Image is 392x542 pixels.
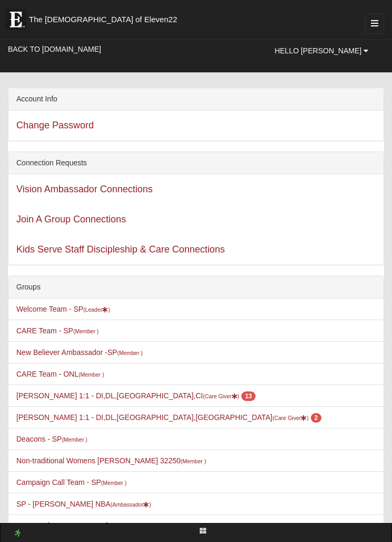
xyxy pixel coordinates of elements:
[241,391,256,401] span: number of pending members
[203,393,239,399] small: (Care Giver )
[79,371,104,378] small: (Member )
[16,500,151,508] a: SP - [PERSON_NAME] NBA(Ambassador)
[16,456,206,465] a: Non-traditional Womens [PERSON_NAME] 32250(Member )
[8,88,384,110] div: Account Info
[16,478,126,487] a: Campaign Call Team - SP(Member )
[16,214,126,225] a: Join A Group Connections
[181,458,206,464] small: (Member )
[272,415,309,421] small: (Care Giver )
[16,391,256,400] a: [PERSON_NAME] 1:1 - DI,DL,[GEOGRAPHIC_DATA],CI(Care Giver) 13
[83,306,110,313] small: (Leader )
[117,350,142,356] small: (Member )
[111,501,151,508] small: (Ambassador )
[275,46,361,55] span: Hello [PERSON_NAME]
[5,9,26,30] img: Eleven22 logo
[16,370,104,378] a: CARE Team - ONL(Member )
[73,328,99,334] small: (Member )
[193,524,212,539] a: Block Configuration (Alt-B)
[267,40,376,61] a: Hello [PERSON_NAME]
[16,435,87,443] a: Deacons - SP(Member )
[16,348,143,357] a: New Believer Ambassador -SP(Member )
[62,436,87,443] small: (Member )
[16,521,156,530] a: Womens [PERSON_NAME] 32250(Member )
[29,14,177,25] span: The [DEMOGRAPHIC_DATA] of Eleven22
[15,528,21,539] a: Web cache enabled
[16,413,321,422] a: [PERSON_NAME] 1:1 - DI,DL,[GEOGRAPHIC_DATA],[GEOGRAPHIC_DATA](Care Giver) 2
[8,276,384,298] div: Groups
[16,244,225,255] a: Kids Serve Staff Discipleship & Care Connections
[16,120,94,130] a: Change Password
[16,305,110,313] a: Welcome Team - SP(Leader)
[8,152,384,174] div: Connection Requests
[16,184,153,194] a: Vision Ambassador Connections
[16,326,99,335] a: CARE Team - SP(Member )
[311,413,322,423] span: number of pending members
[101,480,126,486] small: (Member )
